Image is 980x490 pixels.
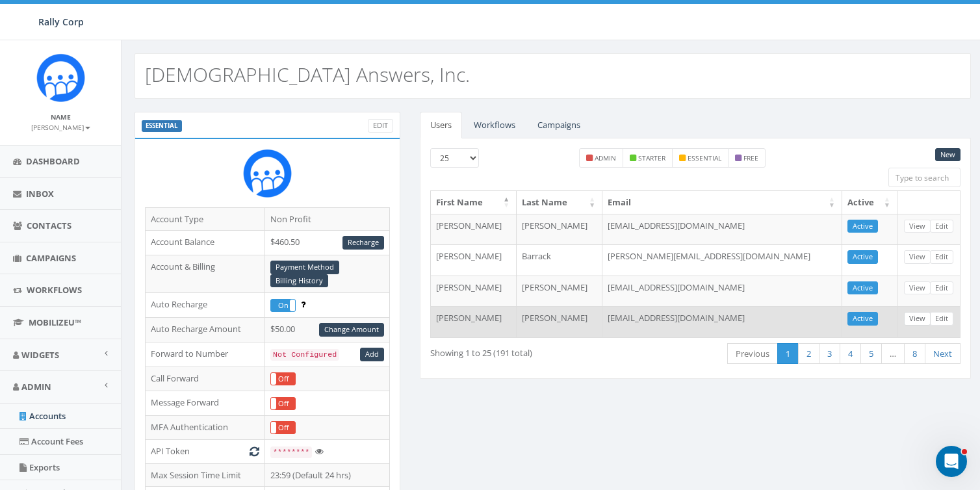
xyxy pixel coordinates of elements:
iframe: Intercom live chat [936,446,967,477]
td: [PERSON_NAME] [431,214,517,245]
h2: [DEMOGRAPHIC_DATA] Answers, Inc. [145,64,470,85]
a: View [904,220,931,233]
small: [PERSON_NAME] [31,123,90,132]
a: View [904,250,931,264]
td: Account Type [146,207,265,231]
td: Account Balance [146,231,265,255]
code: Not Configured [270,349,339,361]
input: Type to search [888,168,961,187]
a: 3 [819,343,840,365]
label: ESSENTIAL [142,120,182,132]
a: Recharge [342,236,384,250]
th: Last Name: activate to sort column ascending [517,191,602,214]
a: Payment Method [270,261,339,274]
td: Auto Recharge Amount [146,317,265,342]
span: Rally Corp [38,16,84,28]
small: essential [688,153,721,162]
div: OnOff [270,299,296,312]
span: Contacts [27,220,71,231]
a: Edit [930,312,953,326]
a: Edit [930,220,953,233]
small: starter [638,153,665,162]
td: $460.50 [265,231,390,255]
a: 2 [798,343,819,365]
a: Users [420,112,462,138]
label: On [271,300,295,311]
td: [PERSON_NAME] [431,306,517,337]
span: Dashboard [26,155,80,167]
span: Workflows [27,284,82,296]
a: Edit [930,281,953,295]
td: [PERSON_NAME] [517,276,602,307]
div: Showing 1 to 25 (191 total) [430,342,640,359]
a: Add [360,348,384,361]
th: First Name: activate to sort column descending [431,191,517,214]
img: Icon_1.png [36,53,85,102]
td: [PERSON_NAME] [517,306,602,337]
label: Off [271,422,295,433]
small: Name [51,112,71,122]
div: OnOff [270,372,296,385]
a: Active [847,250,878,264]
td: Auto Recharge [146,293,265,318]
a: Billing History [270,274,328,288]
td: Barrack [517,244,602,276]
span: Admin [21,381,51,393]
a: 8 [904,343,925,365]
td: [PERSON_NAME] [431,244,517,276]
a: Workflows [463,112,526,138]
a: View [904,312,931,326]
a: Edit [930,250,953,264]
span: MobilizeU™ [29,316,81,328]
a: Previous [727,343,778,365]
small: free [743,153,758,162]
a: Change Amount [319,323,384,337]
div: OnOff [270,397,296,410]
a: … [881,343,905,365]
a: View [904,281,931,295]
i: Generate New Token [250,447,259,456]
td: [PERSON_NAME][EMAIL_ADDRESS][DOMAIN_NAME] [602,244,842,276]
span: Inbox [26,188,54,200]
th: Email: activate to sort column ascending [602,191,842,214]
img: Rally_Corp_Icon_1.png [243,149,292,198]
label: Off [271,398,295,409]
td: [EMAIL_ADDRESS][DOMAIN_NAME] [602,276,842,307]
a: New [935,148,961,162]
label: Off [271,373,295,385]
a: Active [847,281,878,295]
td: Call Forward [146,367,265,391]
td: [PERSON_NAME] [431,276,517,307]
td: Non Profit [265,207,390,231]
a: Active [847,220,878,233]
a: Campaigns [527,112,591,138]
a: Edit [368,119,393,133]
a: [PERSON_NAME] [31,121,90,133]
span: Widgets [21,349,59,361]
a: 1 [777,343,799,365]
a: Next [925,343,961,365]
td: [EMAIL_ADDRESS][DOMAIN_NAME] [602,306,842,337]
td: 23:59 (Default 24 hrs) [265,463,390,487]
small: admin [595,153,616,162]
td: [PERSON_NAME] [517,214,602,245]
div: OnOff [270,421,296,434]
td: Max Session Time Limit [146,463,265,487]
td: MFA Authentication [146,415,265,440]
td: API Token [146,440,265,464]
td: Message Forward [146,391,265,416]
td: Account & Billing [146,255,265,293]
th: Active: activate to sort column ascending [842,191,897,214]
td: [EMAIL_ADDRESS][DOMAIN_NAME] [602,214,842,245]
td: Forward to Number [146,342,265,367]
a: Active [847,312,878,326]
td: $50.00 [265,317,390,342]
a: 5 [860,343,882,365]
a: 4 [840,343,861,365]
span: Enable to prevent campaign failure. [301,298,305,310]
span: Campaigns [26,252,76,264]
